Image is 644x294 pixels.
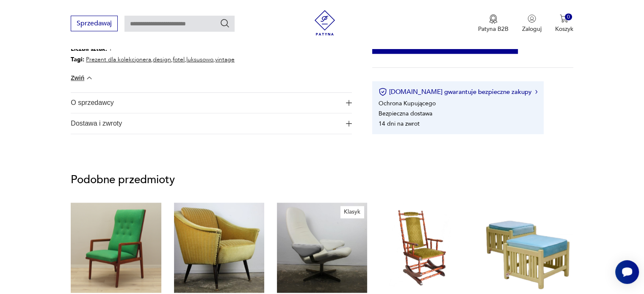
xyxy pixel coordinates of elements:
p: 1 [71,44,235,55]
img: Ikona koszyka [560,14,568,23]
a: Prezent dla kolekcjonera [86,55,151,63]
button: Sprzedawaj [71,16,118,31]
button: [DOMAIN_NAME] gwarantuje bezpieczne zakupy [379,88,537,96]
button: Szukaj [220,18,230,28]
span: Dostawa i zwroty [71,113,340,134]
img: Ikonka użytkownika [528,14,536,23]
b: Liczba sztuk: [71,45,107,53]
button: 0Koszyk [555,14,573,33]
li: Bezpieczna dostawa [379,110,432,118]
button: Zwiń [71,74,93,82]
a: vintage [215,55,235,63]
img: Ikona medalu [489,14,498,24]
p: Patyna B2B [478,25,509,33]
img: Ikona strzałki w prawo [535,90,538,94]
div: 0 [565,14,572,21]
iframe: Smartsupp widget button [615,260,639,284]
p: Koszyk [555,25,573,33]
button: Patyna B2B [478,14,509,33]
a: design [153,55,171,63]
button: Ikona plusaDostawa i zwroty [71,113,352,134]
p: Podobne przedmioty [71,175,573,185]
span: O sprzedawcy [71,93,340,113]
a: luksusowo [186,55,213,63]
img: chevron down [85,74,94,82]
li: Ochrona Kupującego [379,99,436,107]
b: Tagi: [71,55,84,63]
img: Ikona plusa [346,121,352,126]
p: Zaloguj [522,25,542,33]
button: Ikona plusaO sprzedawcy [71,93,352,113]
img: Patyna - sklep z meblami i dekoracjami vintage [312,10,337,36]
li: 14 dni na zwrot [379,120,420,128]
button: Zaloguj [522,14,542,33]
img: Ikona certyfikatu [379,88,387,96]
img: Ikona plusa [346,100,352,106]
a: fotel [173,55,185,63]
p: , , , , [71,55,235,65]
a: Ikona medaluPatyna B2B [478,14,509,33]
a: Sprzedawaj [71,21,118,27]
